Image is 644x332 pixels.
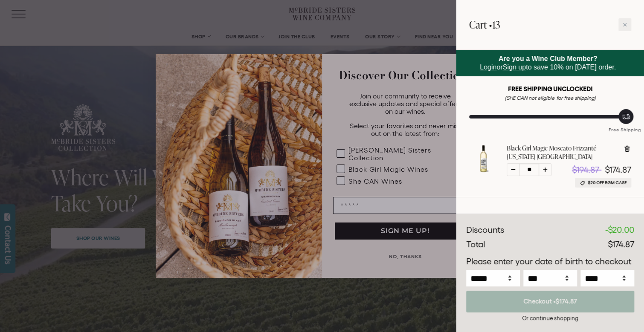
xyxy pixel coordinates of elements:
span: 13 [492,17,500,32]
strong: Are you a Wine Club Member? [499,55,598,62]
span: or to save 10% on [DATE] order. [480,55,616,71]
a: Sign up [503,64,526,71]
p: Please enter your date of birth to checkout [466,255,634,268]
strong: FREE SHIPPING UNCLOCKED! [508,85,592,92]
div: Or continue shopping [466,314,634,322]
span: $20 off BGM Case [588,179,627,186]
span: $194.87 [572,165,599,174]
span: $20.00 [608,225,634,234]
div: Total [466,238,485,251]
a: Black Girl Magic Moscato Frizzanté [US_STATE] [GEOGRAPHIC_DATA] [507,144,616,161]
div: Free Shipping [606,118,644,133]
span: $174.87 [608,240,634,249]
div: - [605,224,634,237]
h2: Cart • [469,13,500,37]
a: Black Girl Magic Moscato Frizzanté California NV [469,165,498,175]
a: Login [480,64,496,71]
em: (SHE CAN not eligible for free shipping) [505,95,596,101]
div: Discounts [466,224,504,237]
span: $174.87 [605,165,631,174]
